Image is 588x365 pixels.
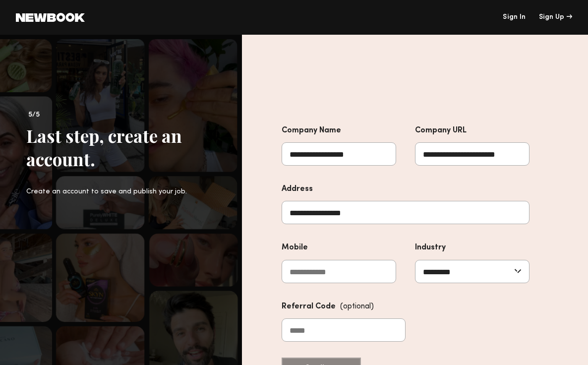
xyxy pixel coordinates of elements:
div: Company Name [282,124,396,137]
a: Sign Up [539,14,572,21]
input: Company Name [282,142,396,166]
div: Mobile [282,241,396,254]
input: Referral Code(optional) [282,318,406,342]
div: Last step, create an account. [26,124,212,171]
input: Mobile [282,260,396,283]
input: Address [282,201,529,224]
div: Referral Code [282,300,406,313]
div: 5/5 [26,109,212,121]
input: Company URL [415,142,529,166]
a: Sign In [503,14,526,21]
div: Industry [415,241,529,254]
div: Create an account to save and publish your job. [26,186,212,197]
div: (optional) [340,300,374,313]
div: Address [282,182,529,196]
div: Company URL [415,124,529,137]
